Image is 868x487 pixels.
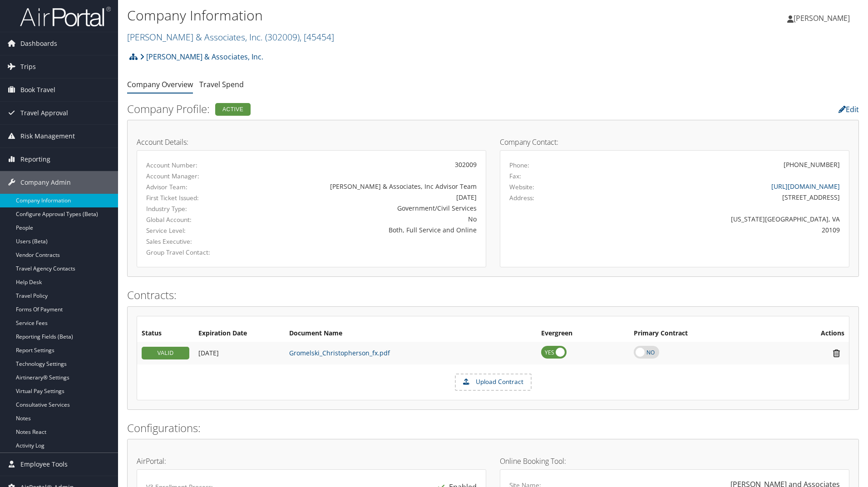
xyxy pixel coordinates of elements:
[300,31,334,43] span: , [ 45454 ]
[20,148,50,171] span: Reporting
[146,193,247,202] label: First Ticket Issued:
[127,79,193,89] a: Company Overview
[146,226,247,235] label: Service Level:
[20,102,68,124] span: Travel Approval
[596,214,840,224] div: [US_STATE][GEOGRAPHIC_DATA], VA
[137,325,194,342] th: Status
[127,6,615,25] h1: Company Information
[500,138,849,146] h4: Company Contact:
[142,347,189,359] div: VALID
[829,349,844,358] i: Remove Contract
[20,125,75,148] span: Risk Management
[285,325,537,342] th: Document Name
[261,160,477,169] div: 302009
[146,215,247,224] label: Global Account:
[500,457,849,465] h4: Online Booking Tool:
[127,101,611,117] h2: Company Profile:
[127,287,859,303] h2: Contracts:
[509,182,534,192] label: Website:
[537,325,629,342] th: Evergreen
[198,349,219,357] span: [DATE]
[509,172,521,181] label: Fax:
[20,79,55,101] span: Book Travel
[596,225,840,235] div: 20109
[456,374,531,390] label: Upload Contract
[146,182,247,192] label: Advisor Team:
[265,31,300,43] span: ( 302009 )
[509,193,534,202] label: Address:
[20,453,68,476] span: Employee Tools
[20,6,111,27] img: airportal-logo.png
[794,13,850,23] span: [PERSON_NAME]
[146,248,247,257] label: Group Travel Contact:
[261,182,477,191] div: [PERSON_NAME] & Associates, Inc Advisor Team
[146,237,247,246] label: Sales Executive:
[774,325,849,342] th: Actions
[215,103,251,116] div: Active
[787,5,859,32] a: [PERSON_NAME]
[261,214,477,224] div: No
[137,457,486,465] h4: AirPortal:
[289,349,390,357] a: Gromelski_Christopherson_fx.pdf
[127,31,334,43] a: [PERSON_NAME] & Associates, Inc.
[261,192,477,202] div: [DATE]
[629,325,774,342] th: Primary Contract
[771,182,840,191] a: [URL][DOMAIN_NAME]
[199,79,244,89] a: Travel Spend
[146,172,247,181] label: Account Manager:
[137,138,486,146] h4: Account Details:
[198,349,280,357] div: Add/Edit Date
[146,204,247,213] label: Industry Type:
[784,160,840,169] div: [PHONE_NUMBER]
[261,203,477,213] div: Government/Civil Services
[20,32,57,55] span: Dashboards
[20,171,71,194] span: Company Admin
[127,420,859,436] h2: Configurations:
[194,325,285,342] th: Expiration Date
[20,55,36,78] span: Trips
[261,225,477,235] div: Both, Full Service and Online
[146,161,247,170] label: Account Number:
[596,192,840,202] div: [STREET_ADDRESS]
[838,104,859,114] a: Edit
[140,48,263,66] a: [PERSON_NAME] & Associates, Inc.
[509,161,529,170] label: Phone:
